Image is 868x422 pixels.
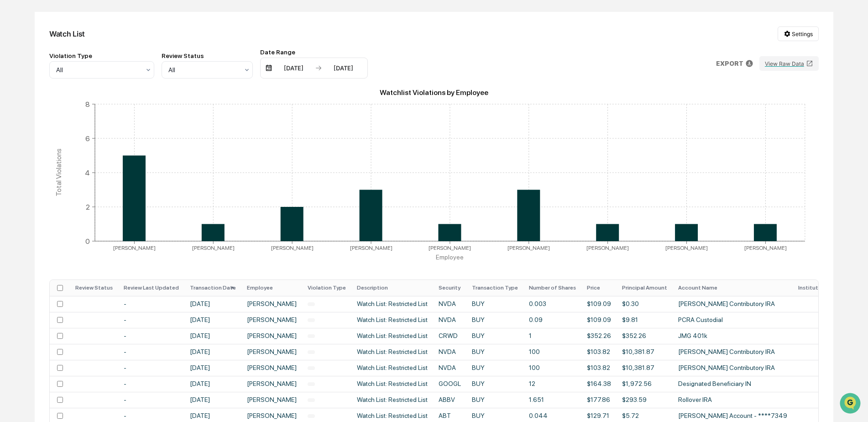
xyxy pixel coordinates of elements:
td: 100 [523,360,581,376]
td: PCRA Custodial [673,312,793,328]
td: Watch List: Restricted List [351,296,433,312]
td: [PERSON_NAME] [241,344,302,360]
tspan: 2 [86,202,90,211]
div: [DATE] [274,64,313,72]
td: [DATE] [184,312,241,328]
td: [DATE] [184,296,241,312]
td: Watch List: Restricted List [351,328,433,344]
td: [PERSON_NAME] Contributory IRA [673,296,793,312]
td: [DATE] [184,328,241,344]
iframe: Open customer support [839,392,863,417]
span: Data Lookup [18,204,58,213]
th: Security [433,280,466,296]
th: Transaction Type [466,280,523,296]
td: BUY [466,344,523,360]
td: - [118,360,184,376]
td: Watch List: Restricted List [351,312,433,328]
div: Date Range [260,48,368,56]
p: EXPORT [716,60,743,67]
span: • [76,149,79,156]
td: [PERSON_NAME] [241,376,302,392]
span: • [123,124,126,132]
td: $0.30 [617,296,673,312]
td: [DATE] [184,344,241,360]
a: 🗄️Attestations [63,183,117,200]
button: Settings [778,26,819,41]
th: Account Name [673,280,793,296]
img: Steve.Lennart [9,116,24,130]
td: ABBV [433,392,466,408]
div: We're available if you need us! [41,79,125,86]
span: [PERSON_NAME].[PERSON_NAME] [28,124,121,132]
td: $103.82 [581,344,617,360]
td: BUY [466,296,523,312]
td: $164.38 [581,376,617,392]
div: Start new chat [41,70,150,79]
td: BUY [466,312,523,328]
img: 8933085812038_c878075ebb4cc5468115_72.jpg [19,70,36,86]
img: 1746055101610-c473b297-6a78-478c-a979-82029cc54cd1 [9,70,26,86]
img: Jack Rasmussen [9,140,24,155]
td: Watch List: Restricted List [351,360,433,376]
td: $352.26 [617,328,673,344]
text: Watchlist Violations by Employee [380,88,488,97]
td: NVDA [433,296,466,312]
img: arrow right [315,64,322,72]
td: - [118,328,184,344]
td: NVDA [433,344,466,360]
div: 🖐️ [9,188,16,195]
td: [PERSON_NAME] Contributory IRA [673,360,793,376]
td: Watch List: Restricted List [351,392,433,408]
tspan: 4 [85,168,90,177]
span: Pylon [91,227,110,233]
td: $109.09 [581,296,617,312]
td: 0.09 [523,312,581,328]
td: 100 [523,344,581,360]
td: [DATE] [184,360,241,376]
td: $1,972.56 [617,376,673,392]
td: $10,381.87 [617,360,673,376]
td: BUY [466,376,523,392]
tspan: [PERSON_NAME] [350,245,392,251]
td: NVDA [433,312,466,328]
td: [PERSON_NAME] [241,328,302,344]
span: [DATE] [128,124,146,132]
a: 🖐️Preclearance [5,183,63,200]
tspan: [PERSON_NAME] [429,245,471,251]
div: [DATE] [324,64,363,72]
td: [PERSON_NAME] [241,360,302,376]
td: 1.651 [523,392,581,408]
div: 🗄️ [66,188,73,195]
tspan: [PERSON_NAME] [113,245,156,251]
button: Start new chat [155,73,166,84]
tspan: [PERSON_NAME] [271,245,314,251]
td: NVDA [433,360,466,376]
th: Description [351,280,433,296]
button: See all [141,100,166,111]
td: - [118,296,184,312]
tspan: 0 [85,237,90,245]
th: Number of Shares [523,280,581,296]
td: 12 [523,376,581,392]
td: - [118,392,184,408]
tspan: Employee [436,253,464,261]
td: CRWD [433,328,466,344]
td: $293.59 [617,392,673,408]
td: Rollover IRA [673,392,793,408]
tspan: [PERSON_NAME] [744,245,787,251]
tspan: 8 [85,100,90,108]
td: BUY [466,392,523,408]
th: Employee [241,280,302,296]
td: $352.26 [581,328,617,344]
div: Past conversations [9,101,61,109]
td: 0.003 [523,296,581,312]
tspan: [PERSON_NAME] [507,245,550,251]
td: $10,381.87 [617,344,673,360]
td: [PERSON_NAME] Contributory IRA [673,344,793,360]
td: Watch List: Restricted List [351,344,433,360]
span: Preclearance [18,187,59,196]
td: [PERSON_NAME] [241,296,302,312]
td: $9.81 [617,312,673,328]
td: Watch List: Restricted List [351,376,433,392]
